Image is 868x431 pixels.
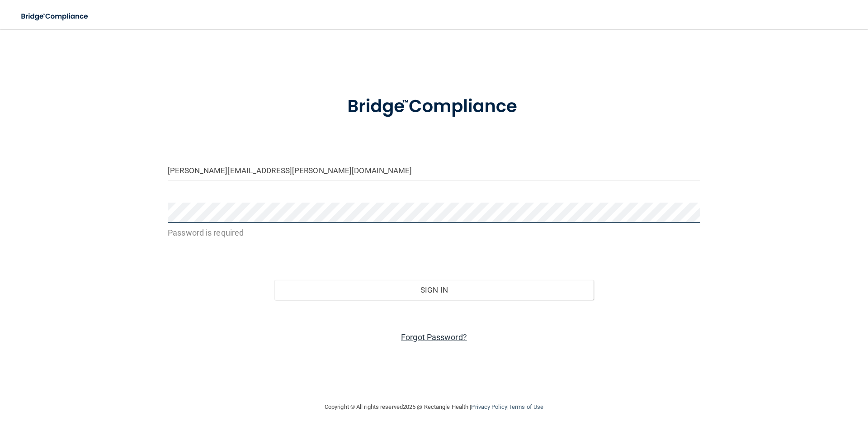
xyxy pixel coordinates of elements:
[269,393,599,422] div: Copyright © All rights reserved 2025 @ Rectangle Health | |
[14,7,97,26] img: bridge_compliance_login_screen.278c3ca4.svg
[509,403,543,410] a: Terms of Use
[471,403,507,410] a: Privacy Policy
[274,280,594,300] button: Sign In
[168,225,700,240] p: Password is required
[401,332,467,342] a: Forgot Password?
[168,160,700,180] input: Email
[329,83,539,130] img: bridge_compliance_login_screen.278c3ca4.svg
